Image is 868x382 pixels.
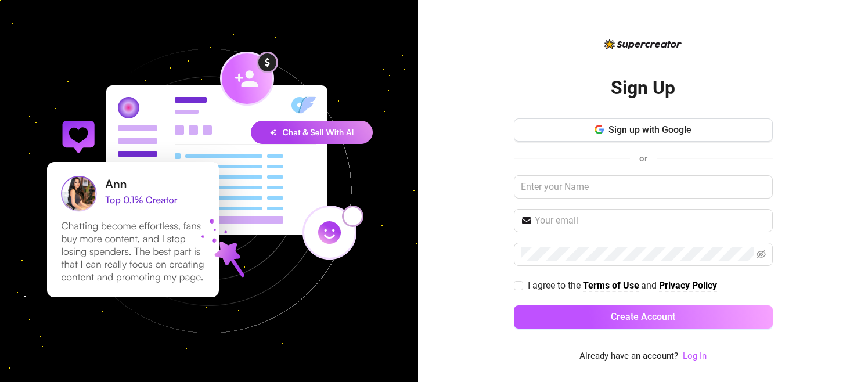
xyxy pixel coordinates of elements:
span: Already have an account? [579,349,678,363]
input: Enter your Name [514,175,773,199]
span: eye-invisible [757,250,766,259]
span: and [641,280,659,291]
span: I agree to the [528,280,583,291]
input: Your email [535,214,766,228]
strong: Privacy Policy [659,280,717,291]
strong: Terms of Use [583,280,639,291]
button: Create Account [514,305,773,329]
span: Sign up with Google [608,124,691,135]
a: Log In [683,351,707,361]
button: Sign up with Google [514,118,773,142]
a: Log In [683,349,707,363]
span: Create Account [611,311,675,322]
h2: Sign Up [611,76,675,100]
a: Terms of Use [583,280,639,292]
img: logo-BBDzfeDw.svg [604,39,682,49]
a: Privacy Policy [659,280,717,292]
span: or [639,153,647,164]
